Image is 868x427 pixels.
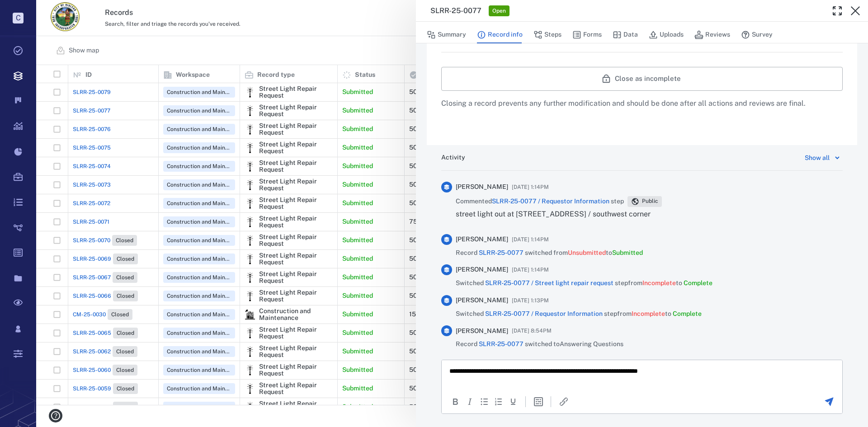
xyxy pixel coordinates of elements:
[632,310,665,317] span: Incomplete
[456,327,508,336] span: [PERSON_NAME]
[456,296,508,305] span: [PERSON_NAME]
[512,182,549,192] span: [DATE] 1:14PM
[491,7,508,15] span: Open
[450,396,461,407] button: Bold
[640,197,660,205] span: Public
[533,396,544,407] button: Insert template
[512,234,549,245] span: [DATE] 1:14PM
[441,153,465,162] h6: Activity
[456,183,508,192] span: [PERSON_NAME]
[493,396,504,407] div: Numbered list
[560,340,623,347] span: Answering Questions
[828,2,846,20] button: Toggle Fullscreen
[479,249,524,256] a: SLRR-25-0077
[430,5,481,16] h3: SLRR-25-0077
[533,26,561,43] button: Steps
[456,279,712,288] span: Switched step from to
[13,13,24,23] p: C
[694,26,730,43] button: Reviews
[456,197,624,206] span: Commented step
[568,249,606,256] span: Unsubmitted
[613,26,638,43] button: Data
[456,235,508,244] span: [PERSON_NAME]
[558,396,569,407] button: Insert/edit link
[485,279,613,286] a: SLRR-25-0077 / Street light repair request
[512,295,549,306] span: [DATE] 1:13PM
[427,26,466,43] button: Summary
[456,249,643,258] span: Record switched from to
[477,26,523,43] button: Record info
[805,152,830,163] div: Show all
[741,26,773,43] button: Survey
[642,279,676,286] span: Incomplete
[456,265,508,274] span: [PERSON_NAME]
[479,396,490,407] div: Bullet list
[649,26,684,43] button: Uploads
[846,2,864,20] button: Close
[824,396,835,407] button: Send the comment
[684,279,712,286] span: Complete
[464,396,475,407] button: Italic
[442,360,842,389] iframe: Rich Text Area
[508,396,519,407] button: Underline
[485,310,603,317] a: SLRR-25-0077 / Requestor Information
[456,340,623,349] span: Record switched to
[512,325,552,336] span: [DATE] 8:54PM
[492,197,609,205] a: SLRR-25-0077 / Requestor Information
[673,310,702,317] span: Complete
[479,340,524,347] a: SLRR-25-0077
[512,264,549,275] span: [DATE] 1:14PM
[456,209,662,220] p: street light out at [STREET_ADDRESS] / southwest corner
[20,6,39,14] span: Help
[456,310,702,319] span: Switched step from to
[441,67,843,90] button: Close as incomplete
[572,26,602,43] button: Forms
[441,98,843,109] p: Closing a record prevents any further modification and should be done after all actions and revie...
[612,249,643,256] span: Submitted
